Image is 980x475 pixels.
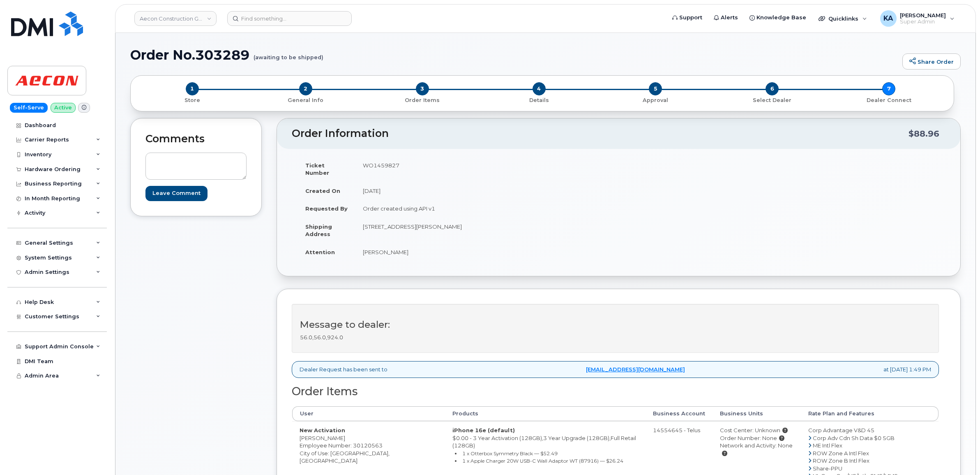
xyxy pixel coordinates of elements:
div: $88.96 [909,126,939,141]
a: 2 General Info [247,95,364,104]
th: Business Account [646,406,713,421]
strong: Requested By [305,205,348,212]
th: Business Units [713,406,801,421]
small: 1 x Apple Charger 20W USB-C Wall Adaptor WT (87916) — $26.24 [462,458,623,464]
h2: Comments [145,133,247,145]
strong: New Activation [300,427,345,433]
input: Leave Comment [145,186,208,201]
th: User [292,406,445,421]
p: 56.0,56.0,924.0 [300,334,931,341]
p: General Info [251,97,361,104]
div: Cost Center: Unknown [720,426,793,434]
strong: Attention [305,249,335,255]
a: [EMAIL_ADDRESS][DOMAIN_NAME] [586,366,685,373]
a: 5 Approval [597,95,714,104]
span: Share-PPU [813,465,842,472]
a: 3 Order Items [364,95,481,104]
td: Order created using API v1 [355,199,613,218]
span: 1 [186,82,199,95]
th: Products [445,406,646,421]
span: ROW Zone A Intl Flex [813,450,869,456]
strong: iPhone 16e (default) [452,427,515,433]
span: ROW Zone B Intl Flex [813,457,869,464]
td: [STREET_ADDRESS][PERSON_NAME] [355,218,613,243]
strong: Created On [305,188,340,194]
div: Network and Activity: None [720,442,793,457]
p: Store [141,97,244,104]
span: 2 [299,82,312,95]
span: Employee Number: 30120563 [300,442,383,449]
p: Details [484,97,594,104]
span: 4 [533,82,546,95]
small: (awaiting to be shipped) [254,48,323,60]
h2: Order Information [292,128,909,139]
td: WO1459827 [355,156,613,182]
td: [DATE] [355,182,613,200]
strong: Shipping Address [305,223,332,238]
h1: Order No.303289 [130,48,898,62]
a: 4 Details [481,95,597,104]
span: ME Intl Flex [813,442,842,449]
span: 3 [416,82,429,95]
p: Order Items [367,97,477,104]
td: [PERSON_NAME] [355,243,613,261]
span: 6 [766,82,779,95]
p: Approval [600,97,710,104]
small: 1 x Otterbox Symmetry Black — $52.49 [462,450,558,456]
h2: Order Items [292,385,939,398]
h3: Message to dealer: [300,320,931,330]
a: 6 Select Dealer [714,95,830,104]
a: 1 Store [137,95,247,104]
span: Corp Adv Cdn Sh Data $0 5GB [813,435,895,441]
span: 5 [649,82,662,95]
div: Order Number: None [720,434,793,442]
a: Share Order [902,53,961,70]
div: Dealer Request has been sent to at [DATE] 1:49 PM [292,361,939,378]
th: Rate Plan and Features [801,406,938,421]
strong: Ticket Number [305,162,329,176]
p: Select Dealer [717,97,827,104]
